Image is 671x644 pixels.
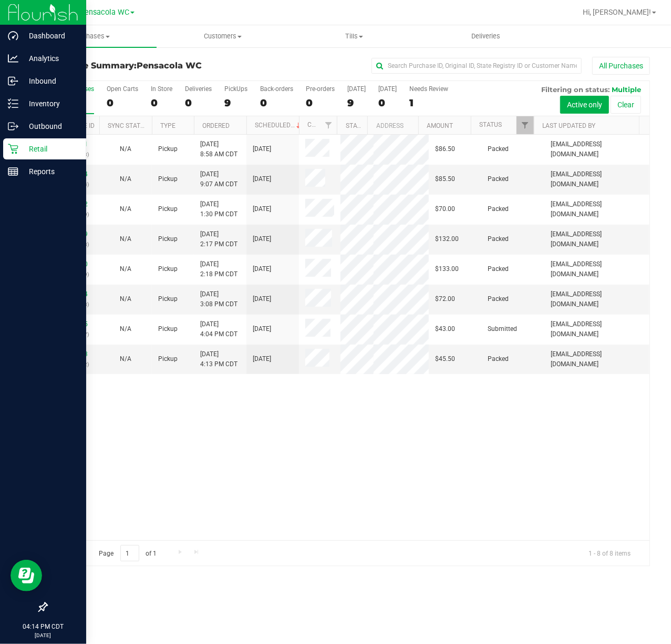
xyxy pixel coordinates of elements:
[157,25,288,47] a: Customers
[611,96,641,114] button: Clear
[427,122,453,129] a: Amount
[158,294,178,304] span: Pickup
[18,75,81,87] p: Inbound
[253,294,271,304] span: [DATE]
[306,97,335,109] div: 0
[551,169,643,189] span: [EMAIL_ADDRESS][DOMAIN_NAME]
[457,32,514,41] span: Deliveries
[200,229,238,249] span: [DATE] 2:17 PM CDT
[224,85,247,93] div: PickUps
[158,264,178,274] span: Pickup
[120,204,131,214] button: N/A
[8,121,18,132] inline-svg: Outbound
[592,57,650,75] button: All Purchases
[488,204,509,214] span: Packed
[200,169,238,189] span: [DATE] 9:07 AM CDT
[120,235,131,243] span: Not Applicable
[253,354,271,364] span: [DATE]
[18,52,81,65] p: Analytics
[253,204,271,214] span: [DATE]
[378,97,397,109] div: 0
[253,174,271,184] span: [DATE]
[160,122,176,129] a: Type
[120,265,131,273] span: Not Applicable
[347,85,366,93] div: [DATE]
[11,560,42,591] iframe: Resource center
[435,354,455,364] span: $45.50
[435,324,455,334] span: $43.00
[583,8,651,16] span: Hi, [PERSON_NAME]!
[560,96,609,114] button: Active only
[551,289,643,309] span: [EMAIL_ADDRESS][DOMAIN_NAME]
[409,97,448,109] div: 1
[289,32,419,41] span: Tills
[25,32,157,41] span: Purchases
[120,354,131,364] button: N/A
[307,121,340,128] a: Customer
[347,97,366,109] div: 9
[120,205,131,213] span: Not Applicable
[120,175,131,183] span: Not Applicable
[158,354,178,364] span: Pickup
[420,25,551,47] a: Deliveries
[200,259,238,279] span: [DATE] 2:18 PM CDT
[224,97,247,109] div: 9
[479,121,502,128] a: Status
[435,234,459,244] span: $132.00
[488,324,517,334] span: Submitted
[120,234,131,244] button: N/A
[120,295,131,303] span: Not Applicable
[8,166,18,177] inline-svg: Reports
[18,29,81,42] p: Dashboard
[108,122,148,129] a: Sync Status
[120,174,131,184] button: N/A
[120,545,139,561] input: 1
[120,324,131,334] button: N/A
[200,289,238,309] span: [DATE] 3:08 PM CDT
[488,174,509,184] span: Packed
[435,144,455,154] span: $86.50
[158,324,178,334] span: Pickup
[200,199,238,219] span: [DATE] 1:30 PM CDT
[200,319,238,339] span: [DATE] 4:04 PM CDT
[551,349,643,369] span: [EMAIL_ADDRESS][DOMAIN_NAME]
[137,61,202,71] span: Pensacola WC
[200,139,238,159] span: [DATE] 8:58 AM CDT
[541,85,610,94] span: Filtering on status:
[319,116,337,134] a: Filter
[90,545,166,561] span: Page of 1
[488,264,509,274] span: Packed
[346,122,401,129] a: State Registry ID
[260,97,293,109] div: 0
[435,294,455,304] span: $72.00
[260,85,293,93] div: Back-orders
[288,25,420,47] a: Tills
[8,53,18,64] inline-svg: Analytics
[253,144,271,154] span: [DATE]
[120,355,131,363] span: Not Applicable
[378,85,397,93] div: [DATE]
[488,294,509,304] span: Packed
[8,31,18,41] inline-svg: Dashboard
[612,85,641,94] span: Multiple
[8,98,18,109] inline-svg: Inventory
[580,545,639,561] span: 1 - 8 of 8 items
[158,144,178,154] span: Pickup
[255,122,303,129] a: Scheduled
[371,58,582,74] input: Search Purchase ID, Original ID, State Registry ID or Customer Name...
[18,97,81,110] p: Inventory
[157,32,287,41] span: Customers
[18,165,81,178] p: Reports
[25,25,157,47] a: Purchases
[253,234,271,244] span: [DATE]
[120,264,131,274] button: N/A
[5,622,81,631] p: 04:14 PM CDT
[202,122,230,129] a: Ordered
[200,349,238,369] span: [DATE] 4:13 PM CDT
[409,85,448,93] div: Needs Review
[488,354,509,364] span: Packed
[120,144,131,154] button: N/A
[8,144,18,154] inline-svg: Retail
[488,234,509,244] span: Packed
[107,97,138,109] div: 0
